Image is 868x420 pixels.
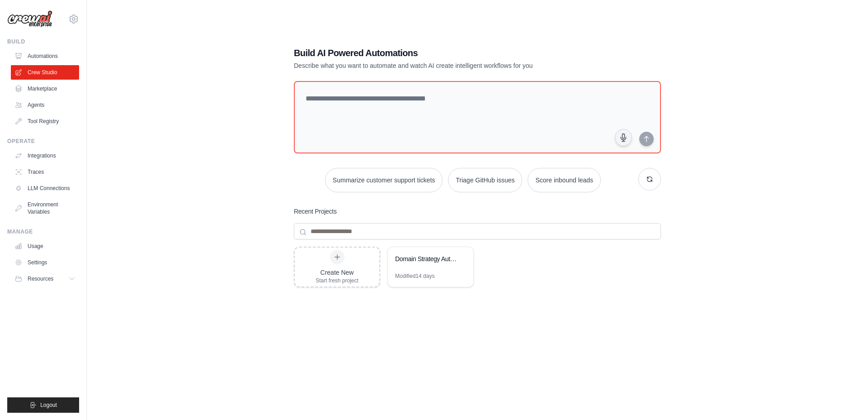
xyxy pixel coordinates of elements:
[11,148,79,163] a: Integrations
[11,181,79,196] a: LLM Connections
[11,165,79,179] a: Traces
[448,168,522,192] button: Triage GitHub issues
[638,168,661,191] button: Get new suggestions
[395,272,434,280] div: Modified 14 days
[316,277,359,284] div: Start fresh project
[528,168,601,192] button: Score inbound leads
[11,81,79,96] a: Marketplace
[7,397,79,413] button: Logout
[11,197,79,219] a: Environment Variables
[11,255,79,270] a: Settings
[294,61,598,70] p: Describe what you want to automate and watch AI create intelligent workflows for you
[28,275,53,282] span: Resources
[395,254,457,263] div: Domain Strategy Automation
[294,207,337,216] h3: Recent Projects
[7,38,79,45] div: Build
[7,228,79,235] div: Manage
[11,65,79,80] a: Crew Studio
[615,129,632,146] button: Click to speak your automation idea
[294,47,598,59] h1: Build AI Powered Automations
[11,239,79,253] a: Usage
[7,10,52,28] img: Logo
[11,98,79,112] a: Agents
[11,114,79,129] a: Tool Registry
[40,401,57,409] span: Logout
[11,49,79,63] a: Automations
[11,272,79,286] button: Resources
[316,268,359,277] div: Create New
[7,138,79,145] div: Operate
[325,168,443,192] button: Summarize customer support tickets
